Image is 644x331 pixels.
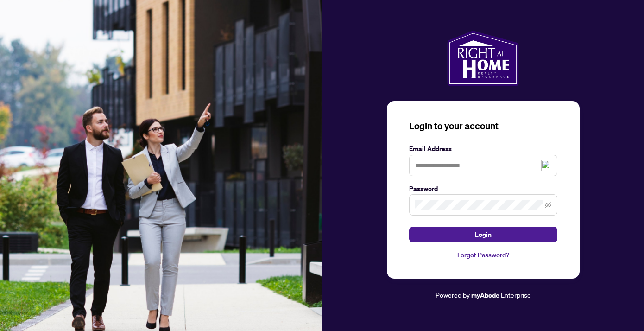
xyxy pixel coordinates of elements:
[471,290,499,300] a: myAbode
[409,120,557,133] h3: Login to your account
[475,227,492,242] span: Login
[501,291,531,299] span: Enterprise
[409,144,557,154] label: Email Address
[409,184,557,194] label: Password
[409,227,557,242] button: Login
[541,160,552,171] img: npw-badge-icon-locked.svg
[447,31,519,86] img: ma-logo
[545,202,551,208] span: eye-invisible
[409,250,557,260] a: Forgot Password?
[532,202,539,209] img: npw-badge-icon-locked.svg
[436,291,470,299] span: Powered by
